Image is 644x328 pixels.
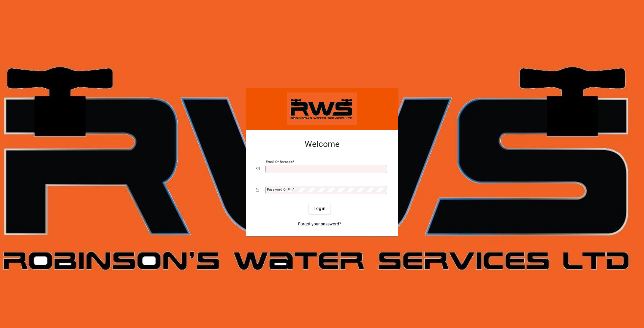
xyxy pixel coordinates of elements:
span: Login [314,205,326,212]
h2: Welcome [256,139,389,149]
mat-label: Password or Pin [267,187,292,192]
span: Forgot your password? [298,221,341,227]
a: Forgot your password? [296,219,344,229]
mat-label: Email or Barcode [266,160,292,164]
button: Login [309,203,330,214]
